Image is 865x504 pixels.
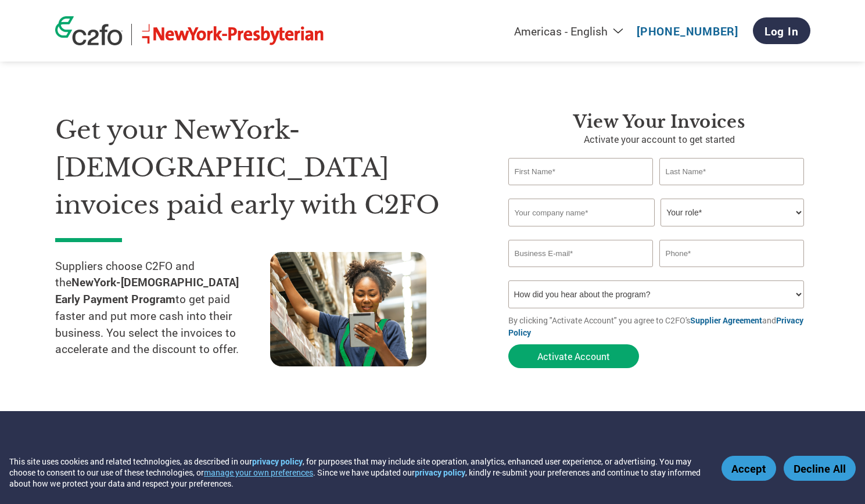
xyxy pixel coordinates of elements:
div: Invalid company name or company name is too long [508,228,805,235]
a: Supplier Agreement [690,315,762,326]
img: NewYork-Presbyterian [141,24,325,45]
button: manage your own preferences [204,467,313,478]
a: Log In [753,17,810,44]
h3: View Your Invoices [508,111,810,132]
button: Activate Account [508,344,639,368]
strong: NewYork-[DEMOGRAPHIC_DATA] Early Payment Program [55,275,239,306]
p: Activate your account to get started [508,132,810,146]
input: Last Name* [659,158,805,185]
input: Invalid Email format [508,240,654,267]
select: Title/Role [661,199,804,226]
div: Inavlid Email Address [508,268,654,276]
a: privacy policy [415,467,465,478]
div: Invalid first name or first name is too long [508,186,654,194]
a: Privacy Policy [508,315,803,338]
div: Invalid last name or last name is too long [659,186,805,194]
input: Your company name* [508,199,655,226]
img: c2fo logo [55,16,123,45]
a: [PHONE_NUMBER] [637,24,738,38]
h1: Get your NewYork-[DEMOGRAPHIC_DATA] invoices paid early with C2FO [55,111,473,224]
div: This site uses cookies and related technologies, as described in our , for purposes that may incl... [9,456,705,489]
div: Inavlid Phone Number [659,268,805,276]
input: First Name* [508,158,654,185]
img: supply chain worker [270,252,426,366]
p: By clicking "Activate Account" you agree to C2FO's and [508,314,810,339]
p: Suppliers choose C2FO and the to get paid faster and put more cash into their business. You selec... [55,258,270,358]
a: privacy policy [252,456,303,467]
button: Accept [722,456,776,481]
button: Decline All [784,456,856,481]
input: Phone* [659,240,805,267]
